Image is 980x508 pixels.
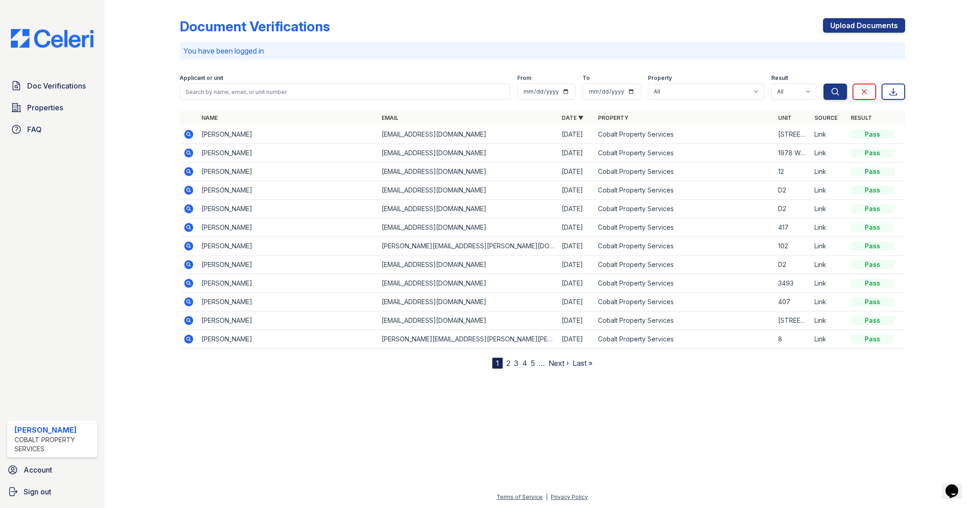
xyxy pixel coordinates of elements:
[851,130,894,139] div: Pass
[811,274,847,293] td: Link
[811,181,847,200] td: Link
[198,311,378,330] td: [PERSON_NAME]
[594,181,774,200] td: Cobalt Property Services
[851,316,894,325] div: Pass
[558,330,594,349] td: [DATE]
[4,461,101,479] a: Account
[514,359,519,368] a: 3
[811,237,847,256] td: Link
[558,125,594,144] td: [DATE]
[198,125,378,144] td: [PERSON_NAME]
[558,181,594,200] td: [DATE]
[180,18,330,35] div: Document Verifications
[558,293,594,311] td: [DATE]
[549,359,569,368] a: Next ›
[594,218,774,237] td: Cobalt Property Services
[198,293,378,311] td: [PERSON_NAME]
[771,74,788,82] label: Result
[378,144,558,163] td: [EMAIL_ADDRESS][DOMAIN_NAME]
[378,293,558,311] td: [EMAIL_ADDRESS][DOMAIN_NAME]
[594,125,774,144] td: Cobalt Property Services
[198,218,378,237] td: [PERSON_NAME]
[851,148,894,158] div: Pass
[558,163,594,181] td: [DATE]
[378,200,558,218] td: [EMAIL_ADDRESS][DOMAIN_NAME]
[851,223,894,232] div: Pass
[811,311,847,330] td: Link
[378,181,558,200] td: [EMAIL_ADDRESS][DOMAIN_NAME]
[774,293,811,311] td: 407
[378,330,558,349] td: [PERSON_NAME][EMAIL_ADDRESS][PERSON_NAME][PERSON_NAME][DOMAIN_NAME]
[7,120,97,138] a: FAQ
[594,144,774,163] td: Cobalt Property Services
[551,493,588,500] a: Privacy Policy
[811,144,847,163] td: Link
[774,311,811,330] td: [STREET_ADDRESS]
[506,359,510,368] a: 2
[198,237,378,256] td: [PERSON_NAME]
[378,163,558,181] td: [EMAIL_ADDRESS][DOMAIN_NAME]
[583,74,590,82] label: To
[851,204,894,213] div: Pass
[378,256,558,274] td: [EMAIL_ADDRESS][DOMAIN_NAME]
[198,200,378,218] td: [PERSON_NAME]
[774,181,811,200] td: D2
[198,330,378,349] td: [PERSON_NAME]
[198,181,378,200] td: [PERSON_NAME]
[492,358,503,369] div: 1
[648,74,672,82] label: Property
[198,256,378,274] td: [PERSON_NAME]
[814,114,838,121] a: Source
[558,200,594,218] td: [DATE]
[496,493,543,500] a: Terms of Service
[24,464,52,475] span: Account
[942,472,971,499] iframe: chat widget
[183,45,902,56] p: You have been logged in
[594,163,774,181] td: Cobalt Property Services
[27,102,63,113] span: Properties
[27,80,86,91] span: Doc Verifications
[823,18,905,33] a: Upload Documents
[811,256,847,274] td: Link
[378,311,558,330] td: [EMAIL_ADDRESS][DOMAIN_NAME]
[774,163,811,181] td: 12
[378,218,558,237] td: [EMAIL_ADDRESS][DOMAIN_NAME]
[7,99,97,117] a: Properties
[382,114,398,121] a: Email
[4,483,101,501] a: Sign out
[27,124,42,135] span: FAQ
[811,330,847,349] td: Link
[594,274,774,293] td: Cobalt Property Services
[15,435,93,454] div: Cobalt Property Services
[851,114,872,121] a: Result
[774,144,811,163] td: 1978 Wellbourne Dr [PERSON_NAME] #3
[774,237,811,256] td: 102
[594,330,774,349] td: Cobalt Property Services
[558,256,594,274] td: [DATE]
[517,74,531,82] label: From
[774,125,811,144] td: [STREET_ADDRESS]
[522,359,527,368] a: 4
[774,274,811,293] td: 3493
[774,218,811,237] td: 417
[558,311,594,330] td: [DATE]
[851,335,894,344] div: Pass
[562,114,583,121] a: Date ▼
[201,114,218,121] a: Name
[594,256,774,274] td: Cobalt Property Services
[851,297,894,306] div: Pass
[198,163,378,181] td: [PERSON_NAME]
[24,486,51,497] span: Sign out
[539,358,545,369] span: …
[15,424,93,435] div: [PERSON_NAME]
[811,125,847,144] td: Link
[378,237,558,256] td: [PERSON_NAME][EMAIL_ADDRESS][PERSON_NAME][DOMAIN_NAME]
[198,144,378,163] td: [PERSON_NAME]
[851,186,894,195] div: Pass
[774,330,811,349] td: 8
[778,114,792,121] a: Unit
[851,242,894,251] div: Pass
[7,77,97,95] a: Doc Verifications
[594,311,774,330] td: Cobalt Property Services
